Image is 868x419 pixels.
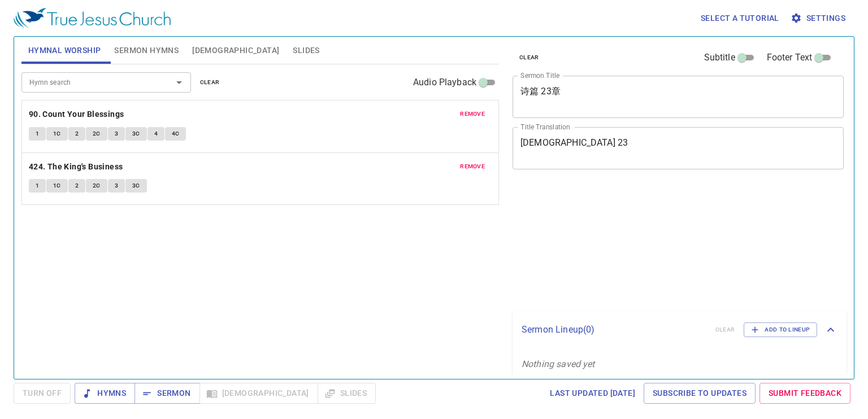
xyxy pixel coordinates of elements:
[108,127,125,141] button: 3
[29,127,46,141] button: 1
[36,129,39,139] span: 1
[522,323,706,337] p: Sermon Lineup ( 0 )
[522,359,595,369] i: Nothing saved yet
[751,325,810,335] span: Add to Lineup
[132,129,140,139] span: 3C
[144,386,190,400] span: Sermon
[53,181,61,191] span: 1C
[115,129,118,139] span: 3
[460,109,485,119] span: remove
[75,383,135,404] button: Hymns
[453,107,492,121] button: remove
[744,322,817,337] button: Add to Lineup
[165,127,186,141] button: 4C
[192,43,279,58] span: [DEMOGRAPHIC_DATA]
[86,127,107,141] button: 2C
[759,383,850,404] a: Submit Feedback
[93,129,101,139] span: 2C
[14,8,171,28] img: True Jesus Church
[93,181,101,191] span: 2C
[520,137,836,159] textarea: [DEMOGRAPHIC_DATA] 23
[453,160,492,173] button: remove
[520,86,836,107] textarea: 诗篇 23章
[46,127,68,141] button: 1C
[68,179,85,193] button: 2
[75,181,79,191] span: 2
[84,386,126,400] span: Hymns
[108,179,125,193] button: 3
[86,179,107,193] button: 2C
[29,160,123,174] b: 424. The King's Business
[53,129,61,139] span: 1C
[513,311,847,348] div: Sermon Lineup(0)clearAdd to Lineup
[29,160,125,174] button: 424. The King's Business
[704,51,735,64] span: Subtitle
[134,383,199,404] button: Sermon
[29,107,126,121] button: 90. Count Your Blessings
[769,386,841,400] span: Submit Feedback
[114,43,179,58] span: Sermon Hymns
[644,383,756,404] a: Subscribe to Updates
[132,181,140,191] span: 3C
[29,179,46,193] button: 1
[193,76,227,89] button: clear
[46,179,68,193] button: 1C
[460,162,485,172] span: remove
[68,127,85,141] button: 2
[788,8,850,29] button: Settings
[550,386,635,400] span: Last updated [DATE]
[793,11,845,25] span: Settings
[508,181,779,307] iframe: from-child
[293,43,319,58] span: Slides
[28,43,101,58] span: Hymnal Worship
[696,8,784,29] button: Select a tutorial
[172,129,180,139] span: 4C
[545,383,640,404] a: Last updated [DATE]
[36,181,39,191] span: 1
[653,386,747,400] span: Subscribe to Updates
[767,51,813,64] span: Footer Text
[75,129,79,139] span: 2
[29,107,124,121] b: 90. Count Your Blessings
[171,75,187,90] button: Open
[125,179,147,193] button: 3C
[200,77,220,88] span: clear
[115,181,118,191] span: 3
[513,51,546,64] button: clear
[519,53,539,63] span: clear
[147,127,164,141] button: 4
[154,129,158,139] span: 4
[701,11,779,25] span: Select a tutorial
[125,127,147,141] button: 3C
[413,76,476,89] span: Audio Playback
